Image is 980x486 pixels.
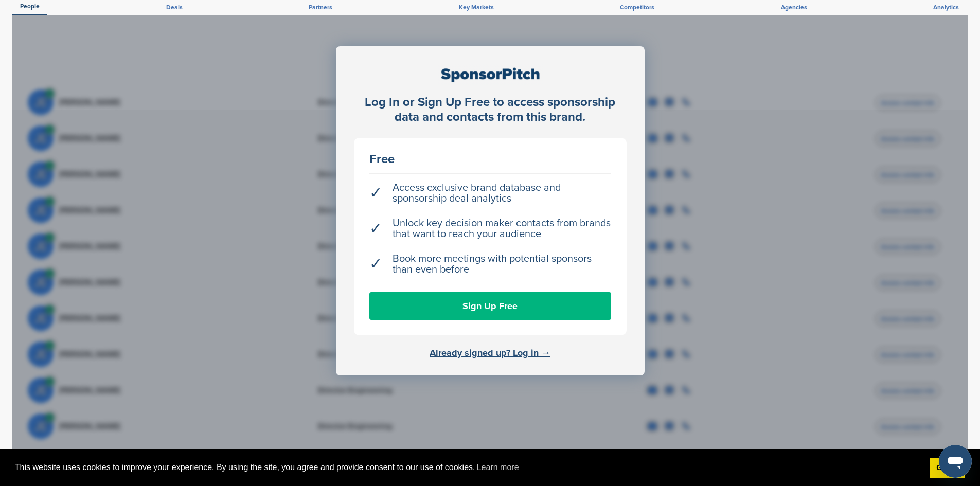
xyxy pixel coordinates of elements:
span: Analytics [933,4,959,10]
li: Access exclusive brand database and sponsorship deal analytics [369,177,611,209]
span: Competitors [620,4,654,10]
a: Sign Up Free [369,292,611,320]
li: Unlock key decision maker contacts from brands that want to reach your audience [369,213,611,245]
a: learn more about cookies [475,460,521,475]
a: dismiss cookie message [930,458,965,478]
div: Free [369,153,611,166]
span: Partners [309,4,332,10]
span: ✓ [369,223,382,234]
span: Agencies [781,4,807,10]
a: Already signed up? Log in → [430,347,550,358]
span: This website uses cookies to improve your experience. By using the site, you agree and provide co... [15,460,921,475]
li: Book more meetings with potential sponsors than even before [369,248,611,280]
div: Log In or Sign Up Free to access sponsorship data and contacts from this brand. [354,95,627,125]
iframe: Button to launch messaging window [939,445,972,478]
span: Key Markets [459,4,494,10]
span: ✓ [369,188,382,199]
span: ✓ [369,259,382,269]
span: People [20,3,40,9]
span: Deals [166,4,183,10]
